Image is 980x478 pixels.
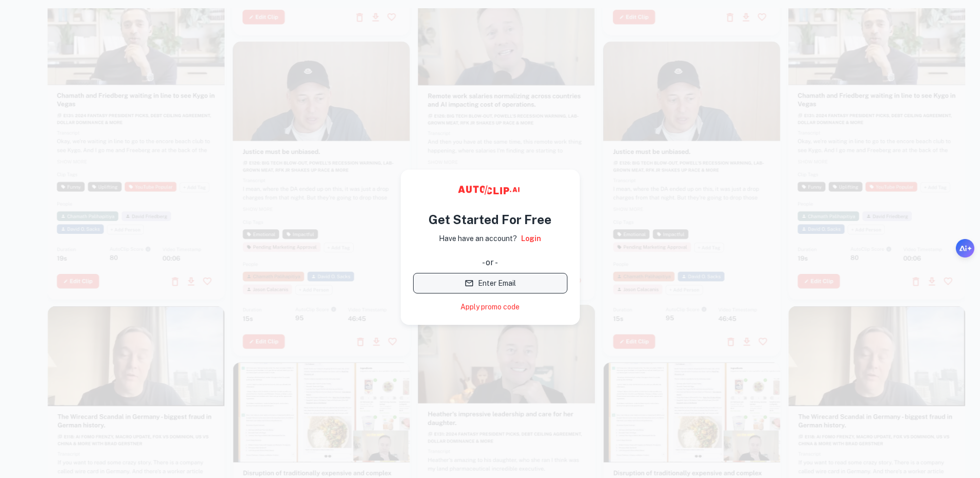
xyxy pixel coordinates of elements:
[413,273,567,293] button: Enter Email
[482,256,498,269] div: - or -
[429,210,551,229] h4: Get Started For Free
[460,302,520,312] a: Apply promo code
[439,233,517,244] p: Have have an account?
[521,233,541,244] a: Login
